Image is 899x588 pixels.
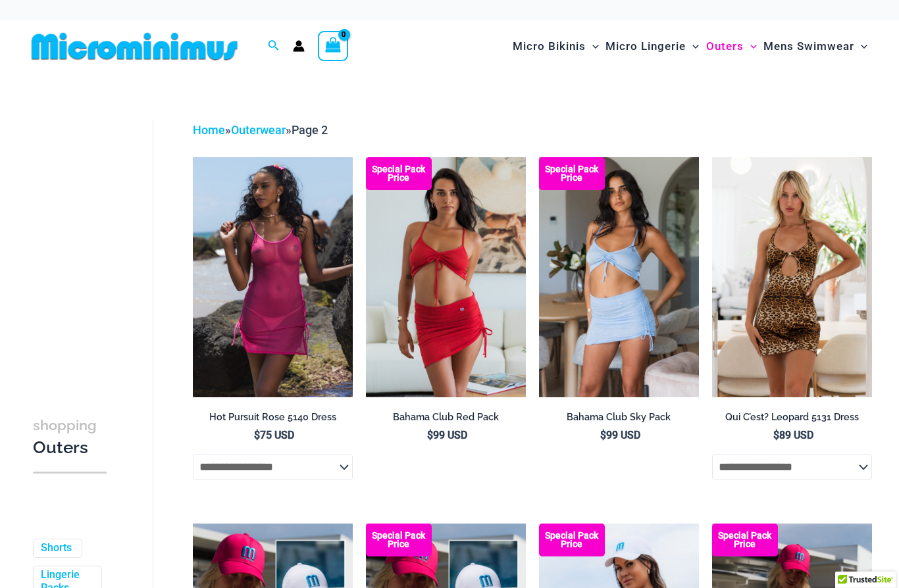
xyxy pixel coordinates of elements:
[254,429,260,441] span: $
[427,429,433,441] span: $
[513,30,586,63] span: Micro Bikinis
[427,429,467,441] bdi: 99 USD
[366,165,432,182] b: Special Pack Price
[854,30,867,63] span: Menu Toggle
[539,165,605,182] b: Special Pack Price
[507,24,873,68] nav: Site Navigation
[41,541,72,555] a: Shorts
[509,26,602,66] a: Micro BikinisMenu ToggleMenu Toggle
[539,157,699,397] img: Bahama Club Sky 9170 Crop Top 5404 Skirt 01
[231,123,286,137] a: Outerwear
[193,123,225,137] a: Home
[366,157,526,397] a: Bahama Club Red 9170 Crop Top 5404 Skirt 01 Bahama Club Red 9170 Crop Top 5404 Skirt 05Bahama Clu...
[539,411,699,428] a: Bahama Club Sky Pack
[33,414,107,459] h3: Outers
[763,30,854,63] span: Mens Swimwear
[366,411,526,428] a: Bahama Club Red Pack
[366,411,526,424] h2: Bahama Club Red Pack
[600,429,606,441] span: $
[26,32,243,61] img: MM SHOP LOGO FLAT
[686,30,699,63] span: Menu Toggle
[712,411,872,424] h2: Qui C’est? Leopard 5131 Dress
[602,26,702,66] a: Micro LingerieMenu ToggleMenu Toggle
[268,38,280,55] a: Search icon link
[773,429,813,441] bdi: 89 USD
[193,157,353,397] a: Hot Pursuit Rose 5140 Dress 01Hot Pursuit Rose 5140 Dress 12Hot Pursuit Rose 5140 Dress 12
[539,157,699,397] a: Bahama Club Sky 9170 Crop Top 5404 Skirt 01 Bahama Club Sky 9170 Crop Top 5404 Skirt 06Bahama Clu...
[706,30,744,63] span: Outers
[539,531,605,549] b: Special Pack Price
[744,30,757,63] span: Menu Toggle
[193,123,328,137] span: » »
[366,157,526,397] img: Bahama Club Red 9170 Crop Top 5404 Skirt 01
[318,31,348,61] a: View Shopping Cart, empty
[703,26,760,66] a: OutersMenu ToggleMenu Toggle
[33,110,151,373] iframe: TrustedSite Certified
[773,429,779,441] span: $
[605,30,686,63] span: Micro Lingerie
[760,26,871,66] a: Mens SwimwearMenu ToggleMenu Toggle
[254,429,294,441] bdi: 75 USD
[712,157,872,397] img: qui c'est leopard 5131 dress 01
[193,411,353,424] h2: Hot Pursuit Rose 5140 Dress
[33,417,97,433] span: shopping
[293,40,305,52] a: Account icon link
[712,157,872,397] a: qui c'est leopard 5131 dress 01qui c'est leopard 5131 dress 04qui c'est leopard 5131 dress 04
[712,411,872,428] a: Qui C’est? Leopard 5131 Dress
[539,411,699,424] h2: Bahama Club Sky Pack
[193,157,353,397] img: Hot Pursuit Rose 5140 Dress 01
[586,30,599,63] span: Menu Toggle
[600,429,640,441] bdi: 99 USD
[292,123,328,137] span: Page 2
[193,411,353,428] a: Hot Pursuit Rose 5140 Dress
[366,531,432,549] b: Special Pack Price
[712,531,778,549] b: Special Pack Price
